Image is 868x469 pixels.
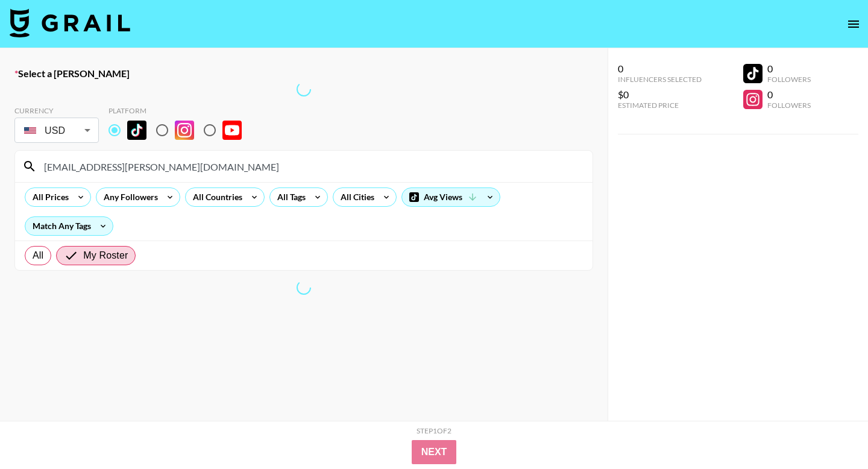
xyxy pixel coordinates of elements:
div: Followers [767,101,811,110]
div: Estimated Price [618,101,702,110]
div: Avg Views [402,188,500,206]
span: My Roster [83,248,128,263]
div: Followers [767,75,811,84]
div: USD [17,120,96,141]
div: $0 [618,89,702,101]
img: Instagram [175,121,194,140]
div: Match Any Tags [25,217,113,235]
div: 0 [767,63,811,75]
img: TikTok [127,121,146,140]
img: Grail Talent [10,8,130,37]
img: YouTube [222,121,242,140]
div: All Countries [186,188,245,206]
span: All [33,248,43,263]
span: Refreshing talent, clients, lists, bookers, countries, tags, cities, talent, talent... [297,280,311,295]
div: All Prices [25,188,71,206]
div: All Cities [333,188,377,206]
div: Platform [108,106,251,115]
label: Select a [PERSON_NAME] [14,68,593,80]
div: Influencers Selected [618,75,702,84]
div: 0 [767,89,811,101]
div: Any Followers [96,188,160,206]
div: Currency [14,106,99,115]
div: All Tags [270,188,308,206]
button: Next [412,440,457,464]
div: Step 1 of 2 [417,426,451,435]
span: Refreshing talent, clients, lists, bookers, countries, tags, cities, talent, talent... [297,82,311,96]
input: Search by User Name [37,157,585,176]
div: 0 [618,63,702,75]
button: open drawer [841,12,866,36]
